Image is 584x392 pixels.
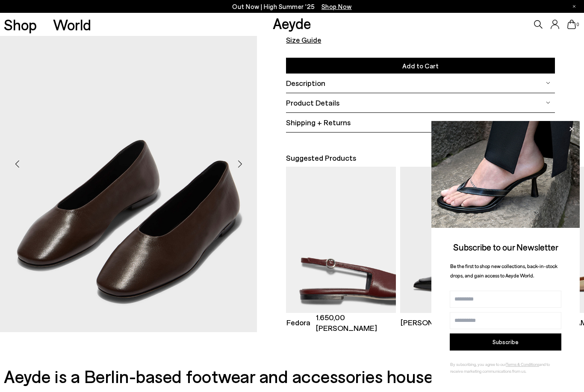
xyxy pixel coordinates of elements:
[400,167,529,313] a: Alfie Leather Loafers Alfie Leather Loafers
[431,121,580,228] img: 7256e8c7cdd679d06247cb7c6b033b9f.jpg
[450,263,557,279] span: Be the first to shop new collections, back-in-stock drops, and gain access to Aeyde World.
[286,35,321,45] button: Size Guide
[567,20,576,29] a: 0
[286,313,395,332] a: Fedora 1.650,00 [PERSON_NAME]
[546,100,550,105] img: svg%3E
[453,242,558,252] span: Subscribe to our Newsletter
[286,317,310,328] span: Fedora
[401,317,462,328] span: [PERSON_NAME]
[4,151,30,177] div: Previous slide
[506,362,539,367] a: Terms & Conditions
[286,78,325,88] span: Description
[402,62,439,70] span: Add to Cart
[53,17,91,32] a: World
[286,167,396,332] div: 1 / 4
[401,313,528,332] a: [PERSON_NAME] 1.800,00 [PERSON_NAME]
[546,81,550,85] img: svg%3E
[286,167,396,313] img: Fedora Leather Slingback Flats
[400,167,529,332] div: 2 / 4
[546,120,550,124] img: svg%3E
[4,17,37,32] a: Shop
[227,151,253,177] div: Next slide
[450,362,506,367] span: By subscribing, you agree to our
[576,22,580,27] span: 0
[286,97,339,108] span: Product Details
[232,1,352,12] p: Out Now | High Summer '25
[316,312,395,333] span: 1.650,00 [PERSON_NAME]
[286,117,351,128] span: Shipping + Returns
[321,3,352,10] span: Navigate to /collections/new-in
[450,333,561,351] button: Subscribe
[286,58,555,74] button: Add to Cart
[286,167,396,313] a: Fedora Leather Slingback Flats Fedora Leather Slingback Flats
[286,153,584,163] h2: Suggested Products
[273,14,311,32] a: Aeyde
